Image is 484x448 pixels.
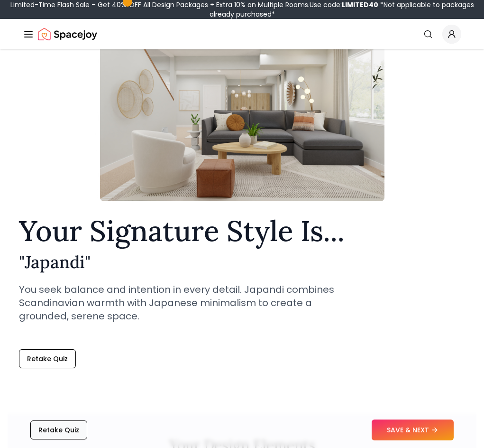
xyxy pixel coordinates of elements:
[19,252,465,271] h2: " Japandi "
[19,283,338,323] p: You seek balance and intention in every detail. Japandi combines Scandinavian warmth with Japanes...
[38,25,97,44] img: Spacejoy Logo
[30,420,87,439] button: Retake Quiz
[19,216,465,245] h1: Your Signature Style Is...
[100,11,384,201] img: Japandi Style Example
[19,349,76,368] button: Retake Quiz
[23,19,461,49] nav: Global
[38,25,97,44] a: Spacejoy
[372,420,454,440] button: SAVE & NEXT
